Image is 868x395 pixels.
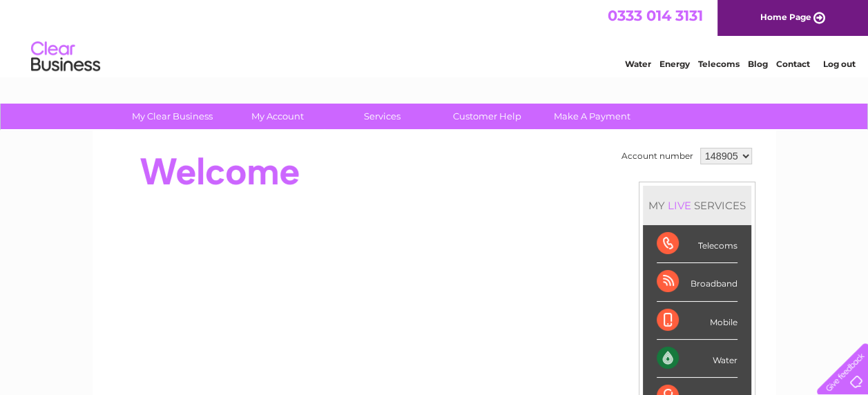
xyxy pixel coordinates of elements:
a: Water [625,59,651,69]
a: Services [325,104,439,129]
div: Telecoms [657,225,737,263]
a: My Clear Business [115,104,229,129]
a: Contact [776,59,810,69]
div: MY SERVICES [643,186,751,225]
td: Account number [618,144,697,168]
a: Blog [748,59,768,69]
a: Energy [659,59,690,69]
div: Clear Business is a trading name of Verastar Limited (registered in [GEOGRAPHIC_DATA] No. 3667643... [108,8,761,67]
a: 0333 014 3131 [608,7,703,24]
img: logo.png [30,36,101,78]
div: Mobile [657,302,737,340]
a: My Account [220,104,334,129]
a: Make A Payment [535,104,649,129]
a: Log out [822,59,855,69]
div: Broadband [657,263,737,301]
div: Water [657,340,737,378]
a: Telecoms [698,59,740,69]
a: Customer Help [430,104,544,129]
div: LIVE [665,199,694,212]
